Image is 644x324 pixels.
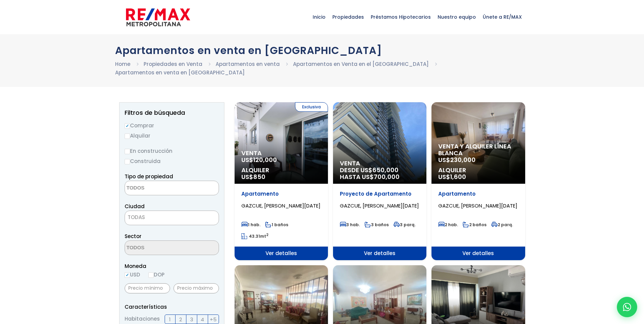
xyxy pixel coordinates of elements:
input: En construcción [125,149,130,154]
span: Tipo de propiedad [125,173,173,180]
span: Alquiler [438,167,518,174]
a: Apartamentos en venta [216,60,280,68]
span: 3 parq. [393,222,416,228]
li: Apartamentos en venta en [GEOGRAPHIC_DATA] [115,68,245,77]
label: Construida [125,157,219,165]
span: Venta [340,160,420,167]
input: USD [125,272,130,278]
span: 3 hab. [340,222,360,228]
p: Proyecto de Apartamento [340,191,420,197]
span: 2 parq. [491,222,513,228]
span: GAZCUE, [PERSON_NAME][DATE] [438,202,517,209]
span: DESDE US$ [340,167,420,180]
span: Alquiler [241,167,321,174]
input: Alquilar [125,133,130,139]
input: Precio máximo [173,283,219,293]
span: 650,000 [372,166,399,174]
input: Precio mínimo [125,283,170,293]
span: mt [241,233,269,239]
span: TODAS [125,213,219,222]
input: Construida [125,159,130,164]
span: Nuestro equipo [434,7,479,27]
span: Ver detalles [235,247,328,260]
textarea: Search [125,241,191,255]
p: Apartamento [438,191,518,197]
a: Home [115,60,130,68]
span: Ver detalles [333,247,426,260]
span: TODAS [128,214,145,221]
p: Características [125,303,219,311]
span: 2 [179,315,182,324]
span: HASTA US$ [340,174,420,180]
span: US$ [241,156,277,164]
span: Únete a RE/MAX [479,7,525,27]
span: Habitaciones [125,314,160,324]
span: US$ [438,156,476,164]
span: 120,000 [253,156,277,164]
span: 1 baños [265,222,288,228]
span: TODAS [125,211,219,225]
span: 1,600 [450,173,466,181]
span: 2 baños [463,222,486,228]
span: US$ [438,173,466,181]
label: DOP [148,270,165,279]
h1: Apartamentos en venta en [GEOGRAPHIC_DATA] [115,44,529,56]
span: 1 [169,315,171,324]
span: Propiedades [329,7,367,27]
span: 43.31 [249,233,260,239]
span: Ciudad [125,203,145,210]
span: +5 [210,315,217,324]
input: DOP [148,272,154,278]
sup: 2 [266,232,269,237]
span: GAZCUE, [PERSON_NAME][DATE] [340,202,419,209]
span: US$ [241,173,265,181]
input: Comprar [125,123,130,129]
span: Inicio [309,7,329,27]
span: Préstamos Hipotecarios [367,7,434,27]
span: 850 [253,173,265,181]
p: Apartamento [241,191,321,197]
span: 230,000 [450,156,476,164]
span: Ver detalles [431,247,525,260]
span: 700,000 [374,173,400,181]
span: 3 baños [365,222,389,228]
span: 3 [190,315,193,324]
a: Venta y alquiler línea blanca US$230,000 Alquiler US$1,600 Apartamento GAZCUE, [PERSON_NAME][DATE... [431,102,525,260]
span: 1 hab. [241,222,260,228]
a: Venta DESDE US$650,000 HASTA US$700,000 Proyecto de Apartamento GAZCUE, [PERSON_NAME][DATE] 3 hab... [333,102,426,260]
img: remax-metropolitana-logo [126,7,190,28]
span: Venta y alquiler línea blanca [438,143,518,157]
span: GAZCUE, [PERSON_NAME][DATE] [241,202,320,209]
span: Venta [241,150,321,157]
a: Exclusiva Venta US$120,000 Alquiler US$850 Apartamento GAZCUE, [PERSON_NAME][DATE] 1 hab. 1 baños... [235,102,328,260]
h2: Filtros de búsqueda [125,109,219,116]
a: Propiedades en Venta [144,60,202,68]
label: Comprar [125,121,219,130]
label: En construcción [125,147,219,155]
span: Moneda [125,262,219,270]
textarea: Search [125,181,191,196]
span: 2 hab. [438,222,458,228]
span: 4 [201,315,204,324]
label: Alquilar [125,131,219,140]
span: Sector [125,233,142,240]
span: Exclusiva [295,102,328,112]
label: USD [125,270,140,279]
a: Apartamentos en Venta en el [GEOGRAPHIC_DATA] [293,60,429,68]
